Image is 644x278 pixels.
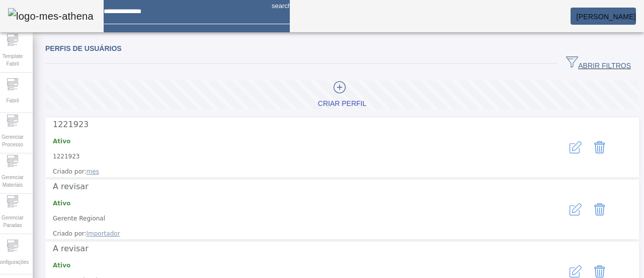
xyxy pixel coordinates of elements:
[588,135,612,159] button: Delete
[577,13,636,21] span: [PERSON_NAME]
[53,262,70,269] strong: Ativo
[53,120,89,129] span: 1221923
[53,182,89,191] span: A revisar
[87,168,99,175] span: mes
[53,244,89,253] span: A revisar
[53,229,539,238] span: Criado por:
[45,80,639,109] button: Criar Perfil
[588,197,612,221] button: Delete
[53,200,70,207] strong: Ativo
[318,99,366,109] div: Criar Perfil
[45,44,122,52] span: Perfis de usuários
[53,167,539,176] span: Criado por:
[558,54,639,73] button: ABRIR FILTROS
[566,56,631,71] span: ABRIR FILTROS
[8,8,94,24] img: logo-mes-athena
[87,230,120,237] span: Importador
[3,94,22,107] span: Fabril
[53,152,539,161] p: 1221923
[53,138,70,145] strong: Ativo
[53,214,539,223] p: Gerente Regional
